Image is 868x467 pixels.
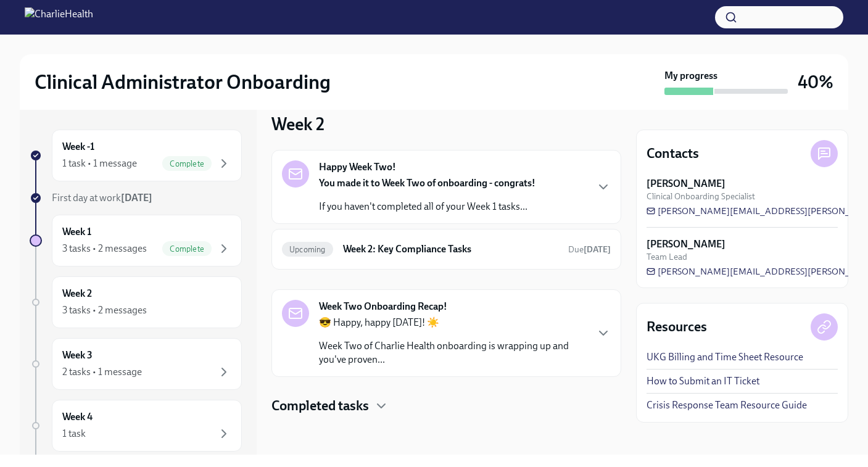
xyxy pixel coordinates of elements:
[62,304,147,317] div: 3 tasks • 2 messages
[319,160,396,174] strong: Happy Week Two!
[52,192,152,204] span: First day at work
[62,427,86,440] div: 1 task
[647,177,725,191] strong: [PERSON_NAME]
[121,192,152,204] strong: [DATE]
[30,400,242,452] a: Week 41 task
[271,397,621,415] div: Completed tasks
[647,238,725,251] strong: [PERSON_NAME]
[62,225,91,239] h6: Week 1
[30,338,242,390] a: Week 32 tasks • 1 message
[647,374,759,388] a: How to Submit an IT Ticket
[62,349,93,362] h6: Week 3
[25,7,93,27] img: CharlieHealth
[798,71,833,93] h3: 40%
[319,300,447,313] strong: Week Two Onboarding Recap!
[319,177,535,189] strong: You made it to Week Two of onboarding - congrats!
[62,410,93,424] h6: Week 4
[664,69,717,83] strong: My progress
[62,242,147,255] div: 3 tasks • 2 messages
[647,318,707,336] h4: Resources
[282,239,611,259] a: UpcomingWeek 2: Key Compliance TasksDue[DATE]
[282,245,333,254] span: Upcoming
[30,130,242,181] a: Week -11 task • 1 messageComplete
[584,244,611,255] strong: [DATE]
[271,113,324,135] h3: Week 2
[62,287,92,300] h6: Week 2
[62,140,94,154] h6: Week -1
[647,144,699,163] h4: Contacts
[319,339,586,366] p: Week Two of Charlie Health onboarding is wrapping up and you've proven...
[319,200,535,213] p: If you haven't completed all of your Week 1 tasks...
[30,276,242,328] a: Week 23 tasks • 2 messages
[343,242,558,256] h6: Week 2: Key Compliance Tasks
[62,157,137,170] div: 1 task • 1 message
[568,244,611,255] span: Due
[271,397,369,415] h4: Completed tasks
[647,350,803,364] a: UKG Billing and Time Sheet Resource
[30,191,242,205] a: First day at work[DATE]
[162,244,212,254] span: Complete
[62,365,142,379] div: 2 tasks • 1 message
[647,191,755,202] span: Clinical Onboarding Specialist
[35,70,331,94] h2: Clinical Administrator Onboarding
[647,251,687,263] span: Team Lead
[30,215,242,267] a: Week 13 tasks • 2 messagesComplete
[319,316,586,329] p: 😎 Happy, happy [DATE]! ☀️
[162,159,212,168] span: Complete
[568,244,611,255] span: September 8th, 2025 10:00
[647,399,807,412] a: Crisis Response Team Resource Guide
